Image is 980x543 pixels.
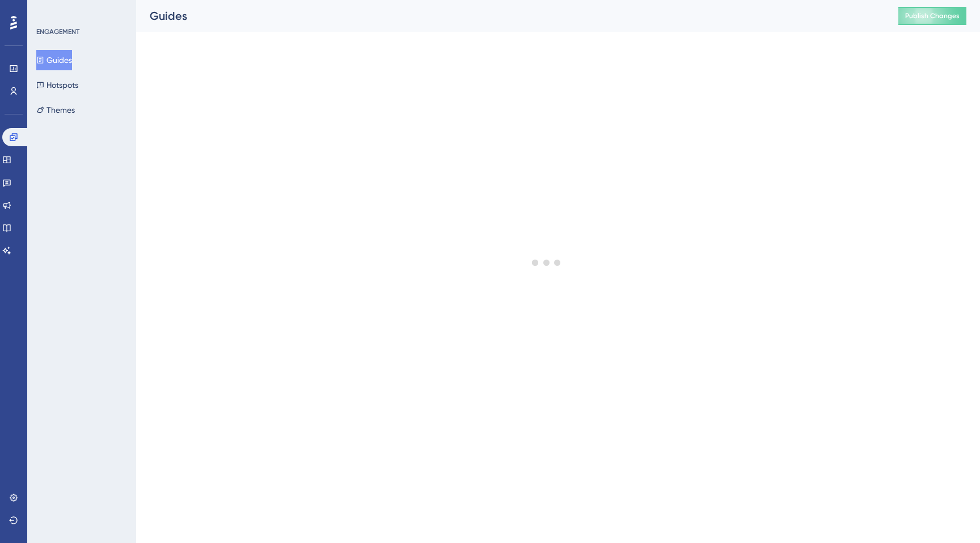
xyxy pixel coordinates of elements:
button: Hotspots [36,75,78,95]
button: Publish Changes [898,7,966,25]
span: Publish Changes [905,11,960,20]
button: Themes [36,100,75,120]
div: ENGAGEMENT [36,27,79,36]
button: Guides [36,50,72,70]
div: Guides [150,8,870,24]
